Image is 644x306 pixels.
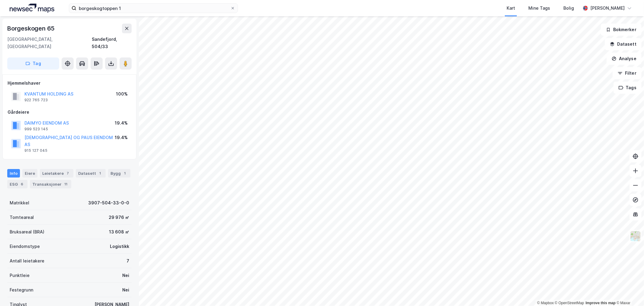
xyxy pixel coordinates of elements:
div: 19.4% [115,134,128,141]
div: Bygg [108,169,130,177]
div: Punktleie [10,272,30,279]
div: 1 [122,170,128,176]
div: Bolig [563,5,574,12]
div: Hjemmelshaver [8,80,131,87]
div: ESG [7,180,27,188]
div: Transaksjoner [30,180,71,188]
div: [GEOGRAPHIC_DATA], [GEOGRAPHIC_DATA] [7,36,92,50]
div: 11 [63,181,69,187]
div: 19.4% [115,119,128,127]
a: Mapbox [537,301,554,305]
div: 3907-504-33-0-0 [88,199,129,207]
div: 7 [127,257,129,265]
div: Info [7,169,20,177]
div: 999 523 145 [24,127,48,132]
div: Eiendomstype [10,243,40,250]
div: 6 [19,181,25,187]
button: Tags [614,82,642,94]
div: Eiere [22,169,37,177]
div: 13 608 ㎡ [109,228,129,236]
input: Søk på adresse, matrikkel, gårdeiere, leietakere eller personer [76,4,230,13]
div: 922 765 723 [24,98,48,103]
button: Datasett [605,38,642,50]
div: Borgeskogen 65 [7,24,56,33]
div: Kontrollprogram for chat [614,277,644,306]
div: Leietakere [40,169,73,177]
img: Z [630,230,641,242]
div: Mine Tags [528,5,550,12]
div: Gårdeiere [8,109,131,116]
div: Tomteareal [10,214,34,221]
div: Matrikkel [10,199,29,207]
button: Filter [613,67,642,79]
div: 29 976 ㎡ [109,214,129,221]
div: Nei [122,272,129,279]
div: Festegrunn [10,286,33,294]
div: 100% [116,90,128,98]
iframe: Chat Widget [614,277,644,306]
a: OpenStreetMap [555,301,584,305]
div: Bruksareal (BRA) [10,228,44,236]
div: Kart [507,5,515,12]
div: Nei [122,286,129,294]
div: Datasett [76,169,106,177]
div: [PERSON_NAME] [590,5,625,12]
div: Sandefjord, 504/33 [92,36,132,50]
button: Analyse [607,53,642,65]
div: Antall leietakere [10,257,44,265]
div: 915 127 045 [24,148,47,153]
a: Improve this map [586,301,616,305]
button: Tag [7,57,59,70]
div: 7 [65,170,71,176]
div: 1 [97,170,103,176]
img: logo.a4113a55bc3d86da70a041830d287a7e.svg [10,4,54,13]
div: Logistikk [110,243,129,250]
button: Bokmerker [601,24,642,36]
